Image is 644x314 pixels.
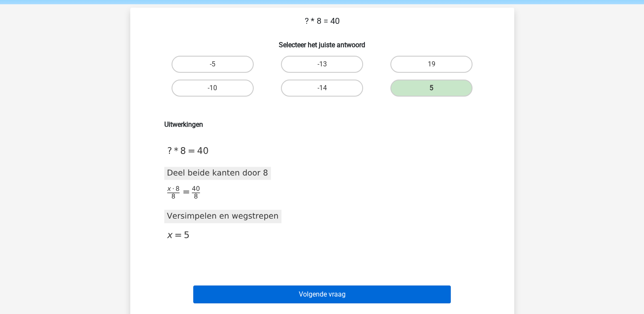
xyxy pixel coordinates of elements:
label: -10 [172,80,254,97]
h6: Selecteer het juiste antwoord [144,34,501,49]
label: -13 [281,56,363,73]
p: ? * 8 = 40 [144,14,501,27]
button: Volgende vraag [193,285,451,303]
h6: Uitwerkingen [164,120,480,128]
label: 19 [390,56,472,73]
label: -14 [281,80,363,97]
label: 5 [390,80,472,97]
label: -5 [172,56,254,73]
